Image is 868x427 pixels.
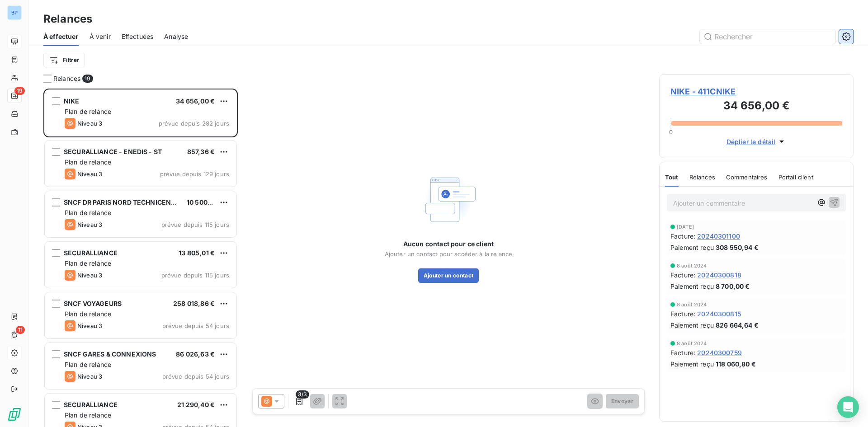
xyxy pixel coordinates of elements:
[677,341,707,346] span: 8 août 2024
[670,243,714,252] span: Paiement reçu
[43,11,92,27] h3: Relances
[16,326,25,334] span: 11
[77,272,102,279] span: Niveau 3
[669,128,673,136] span: 0
[64,97,80,105] span: NIKE
[65,108,111,115] span: Plan de relance
[726,174,768,181] span: Commentaires
[77,120,102,127] span: Niveau 3
[90,32,111,41] span: À venir
[65,158,111,166] span: Plan de relance
[606,394,639,408] button: Envoyer
[173,300,215,307] span: 258 018,86 €
[670,309,695,319] span: Facture :
[665,174,679,181] span: Tout
[7,89,21,103] a: 19
[162,373,229,380] span: prévue depuis 54 jours
[43,53,85,67] button: Filtrer
[420,171,477,229] img: Empty state
[77,221,102,228] span: Niveau 3
[296,390,309,399] span: 3/3
[724,136,789,147] button: Déplier le détail
[64,249,118,257] span: SECURALLIANCE
[670,320,714,330] span: Paiement reçu
[64,148,162,155] span: SECURALLIANCE - ENEDIS - ST
[64,350,156,358] span: SNCF GARES & CONNEXIONS
[689,174,715,181] span: Relances
[726,137,776,146] span: Déplier le détail
[418,268,479,283] button: Ajouter un contact
[161,272,229,279] span: prévue depuis 115 jours
[778,174,813,181] span: Portail client
[159,120,229,127] span: prévue depuis 282 jours
[385,250,513,258] span: Ajouter un contact pour accéder à la relance
[670,270,695,280] span: Facture :
[670,359,714,369] span: Paiement reçu
[670,98,842,116] h3: 34 656,00 €
[43,89,238,427] div: grid
[187,148,215,155] span: 857,36 €
[716,359,756,369] span: 118 060,80 €
[122,32,154,41] span: Effectuées
[53,74,80,83] span: Relances
[77,373,102,380] span: Niveau 3
[677,263,707,268] span: 8 août 2024
[697,348,742,357] span: 20240300759
[64,198,216,206] span: SNCF DR PARIS NORD TECHNICENTRE LE LANDY
[677,224,694,230] span: [DATE]
[670,282,714,291] span: Paiement reçu
[716,282,750,291] span: 8 700,00 €
[697,309,741,319] span: 20240300815
[697,270,741,280] span: 20240300818
[65,411,111,419] span: Plan de relance
[697,231,740,241] span: 20240301100
[160,170,229,178] span: prévue depuis 129 jours
[403,239,494,249] span: Aucun contact pour ce client
[77,322,102,329] span: Niveau 3
[65,361,111,368] span: Plan de relance
[716,243,759,252] span: 308 550,94 €
[77,170,102,178] span: Niveau 3
[64,401,118,408] span: SECURALLIANCE
[179,249,215,257] span: 13 805,01 €
[64,300,122,307] span: SNCF VOYAGEURS
[162,322,229,329] span: prévue depuis 54 jours
[177,401,215,408] span: 21 290,40 €
[65,310,111,318] span: Plan de relance
[43,32,79,41] span: À effectuer
[7,5,22,20] div: BP
[65,259,111,267] span: Plan de relance
[14,87,25,95] span: 19
[716,320,759,330] span: 826 664,64 €
[700,29,835,44] input: Rechercher
[670,85,842,98] span: NIKE - 411CNIKE
[187,198,224,206] span: 10 500,57 €
[670,231,695,241] span: Facture :
[677,302,707,307] span: 8 août 2024
[176,350,215,358] span: 86 026,63 €
[65,209,111,216] span: Plan de relance
[161,221,229,228] span: prévue depuis 115 jours
[176,97,215,105] span: 34 656,00 €
[7,407,22,422] img: Logo LeanPay
[82,75,93,83] span: 19
[164,32,188,41] span: Analyse
[670,348,695,357] span: Facture :
[837,396,859,418] div: Open Intercom Messenger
